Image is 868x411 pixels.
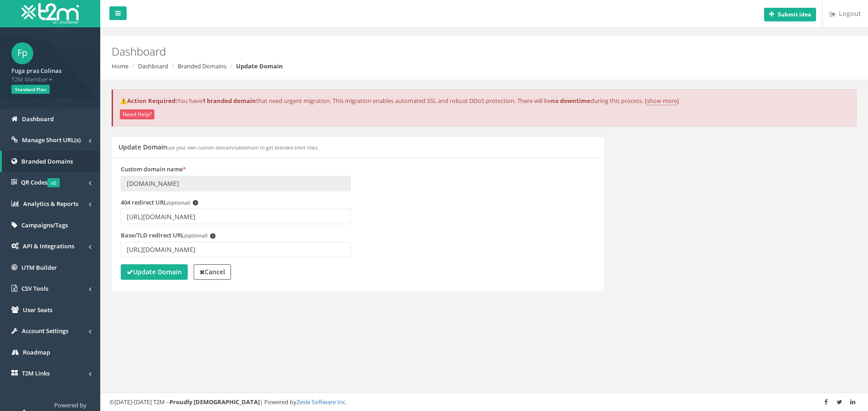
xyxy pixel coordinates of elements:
[21,284,48,293] span: CSV Tools
[200,267,225,276] strong: Cancel
[23,306,52,314] span: User Seats
[109,398,859,406] div: ©[DATE]-[DATE] T2M – | Powered by
[169,398,260,406] strong: Proudly [DEMOGRAPHIC_DATA]
[21,263,57,272] span: UTM Builder
[210,233,216,239] span: i
[23,200,78,208] span: Analytics & Reports
[118,144,319,150] h5: Update Domain
[184,232,207,239] em: (optional)
[11,67,62,75] strong: Fuga pras Colinas
[21,221,68,229] span: Campaigns/Tags
[121,165,186,174] label: Custom domain name
[112,62,128,70] a: Home
[23,348,50,356] span: Roadmap
[112,46,730,57] h2: Dashboard
[21,157,73,165] span: Branded Domains
[121,231,216,240] label: Base/TLD redirect URL
[21,3,79,24] img: T2M
[11,64,89,83] a: Fuga pras Colinas T2M Member
[202,97,256,105] strong: 1 branded domain
[121,264,188,280] button: Update Domain
[23,242,74,250] span: API & Integrations
[11,42,33,64] span: Fp
[778,10,811,18] b: Submit idea
[22,369,50,377] span: T2M Links
[297,398,347,406] a: Zesle Software Inc.
[194,264,231,280] a: Cancel
[121,242,351,257] input: Enter TLD redirect URL
[121,198,198,207] label: 404 redirect URL
[127,267,182,276] strong: Update Domain
[22,327,68,335] span: Account Settings
[193,200,198,205] span: i
[54,401,87,409] span: Powered by
[120,109,154,119] button: Need Help?
[22,136,81,144] span: Manage Short URL(s)
[121,209,351,224] input: Enter 404 redirect URL
[120,97,849,105] p: You have that need urgent migration. This migration enables automated SSL and robust DDoS protect...
[21,178,60,186] span: QR Codes
[551,97,591,105] strong: no downtime
[167,144,319,151] small: use your own custom domain/subdomain to get branded short links.
[236,62,283,70] strong: Update Domain
[647,97,677,105] a: show more
[11,85,50,94] span: Standard Plan
[47,178,60,187] span: v2
[167,199,190,206] em: (optional)
[178,62,226,70] a: Branded Domains
[22,115,54,123] span: Dashboard
[121,176,351,191] input: Enter domain name
[11,75,89,84] span: T2M Member
[138,62,168,70] a: Dashboard
[764,8,816,21] button: Submit idea
[120,97,177,105] strong: ⚠️Action Required:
